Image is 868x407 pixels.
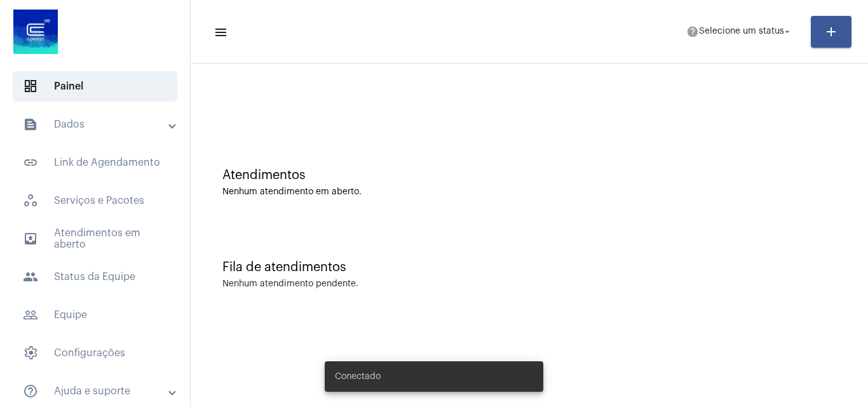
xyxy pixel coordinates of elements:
span: Status da Equipe [13,262,177,292]
div: Fila de atendimentos [222,260,836,274]
span: Link de Agendamento [13,147,177,178]
button: Selecione um status [679,19,801,44]
mat-icon: arrow_drop_down [782,26,793,37]
span: Configurações [13,338,177,368]
span: Conectado [335,370,381,383]
mat-icon: help [686,25,699,38]
mat-icon: add [824,24,839,39]
img: d4669ae0-8c07-2337-4f67-34b0df7f5ae4.jpeg [10,6,61,57]
span: sidenav icon [23,345,38,361]
mat-panel-title: Dados [23,117,170,132]
span: Equipe [13,300,177,330]
mat-icon: sidenav icon [23,269,38,284]
span: Atendimentos em aberto [13,224,177,254]
div: Nenhum atendimento pendente. [222,279,358,289]
div: Atendimentos [222,168,836,182]
mat-icon: sidenav icon [23,117,38,132]
span: sidenav icon [23,79,38,94]
mat-panel-title: Ajuda e suporte [23,384,170,399]
mat-icon: sidenav icon [214,25,226,40]
span: Selecione um status [699,27,784,36]
mat-icon: sidenav icon [23,384,38,399]
mat-icon: sidenav icon [23,231,38,246]
mat-icon: sidenav icon [23,307,38,323]
mat-expansion-panel-header: sidenav iconDados [8,109,190,140]
span: sidenav icon [23,193,38,208]
mat-expansion-panel-header: sidenav iconAjuda e suporte [8,376,190,406]
mat-icon: sidenav icon [23,155,38,170]
span: Painel [13,71,177,102]
span: Serviços e Pacotes [13,185,177,216]
div: Nenhum atendimento em aberto. [222,187,836,197]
